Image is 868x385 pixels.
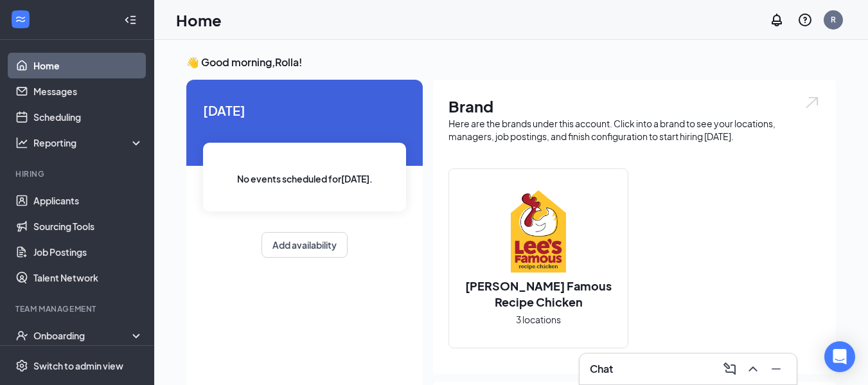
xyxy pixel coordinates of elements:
a: Job Postings [33,239,143,265]
div: Switch to admin view [33,359,123,372]
svg: QuestionInfo [797,12,813,28]
svg: WorkstreamLogo [14,13,27,26]
span: No events scheduled for [DATE] . [237,172,373,186]
div: Here are the brands under this account. Click into a brand to see your locations, managers, job p... [448,117,820,143]
svg: Analysis [15,136,28,149]
h1: Brand [448,95,820,117]
a: Sourcing Tools [33,213,143,239]
button: ComposeMessage [720,359,740,379]
h3: Chat [590,362,613,376]
svg: ChevronUp [745,361,761,377]
img: Lee's Famous Recipe Chicken [497,190,580,273]
svg: Collapse [124,13,137,26]
a: Applicants [33,188,143,213]
svg: Minimize [768,361,784,377]
svg: Settings [15,359,28,372]
button: Minimize [766,359,786,379]
img: open.6027fd2a22e1237b5b06.svg [804,95,820,110]
a: Talent Network [33,265,143,291]
a: Messages [33,78,143,104]
div: Hiring [15,168,141,179]
a: Home [33,53,143,78]
a: Scheduling [33,104,143,130]
button: Add availability [261,232,348,258]
div: Reporting [33,136,144,149]
button: ChevronUp [743,359,763,379]
svg: ComposeMessage [722,361,738,377]
h1: Home [176,9,222,31]
h2: [PERSON_NAME] Famous Recipe Chicken [449,278,628,310]
h3: 👋 Good morning, Rolla ! [186,55,836,69]
svg: UserCheck [15,329,28,342]
div: Open Intercom Messenger [824,341,855,372]
span: [DATE] [203,100,406,120]
svg: Notifications [769,12,784,28]
div: Team Management [15,303,141,314]
span: 3 locations [516,312,561,327]
div: R [831,14,836,25]
div: Onboarding [33,329,132,342]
